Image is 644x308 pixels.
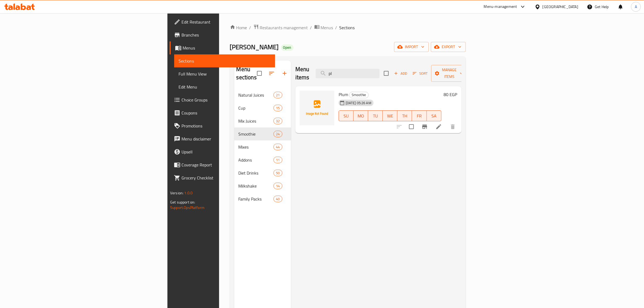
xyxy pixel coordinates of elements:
[281,44,293,51] div: Open
[234,140,291,153] div: Mixes44
[179,58,271,64] span: Sections
[234,192,291,205] div: Family Packs40
[321,24,333,31] span: Menus
[295,65,309,81] h2: Menu items
[273,118,282,124] div: items
[273,170,282,176] div: items
[349,92,368,98] span: Smoothie
[239,170,274,176] span: Diet Drinks
[274,196,282,202] span: 40
[239,144,274,150] span: Mixes
[274,106,282,111] span: 15
[274,93,282,98] span: 21
[392,69,409,78] button: Add
[411,69,429,78] button: Sort
[368,110,383,121] button: TU
[435,44,461,50] span: export
[310,24,312,31] li: /
[174,80,275,93] a: Edit Menu
[170,93,275,106] a: Choice Groups
[170,119,275,132] a: Promotions
[427,110,441,121] button: SA
[385,112,395,120] span: WE
[381,68,392,79] span: Select section
[230,24,466,31] nav: breadcrumb
[230,41,279,53] span: [PERSON_NAME]
[239,183,274,189] span: Milkshake
[274,171,282,176] span: 50
[339,110,354,121] button: SU
[181,136,271,142] span: Menu disclaimer
[179,84,271,90] span: Edit Menu
[484,4,517,10] div: Menu-management
[339,90,348,99] span: Plum
[273,196,282,202] div: items
[239,157,274,163] span: Addons
[174,54,275,67] a: Sections
[429,112,439,120] span: SA
[409,69,431,78] span: Sort items
[341,112,351,120] span: SU
[170,171,275,184] a: Grocery Checklist
[281,45,293,50] span: Open
[300,91,334,125] img: Plum
[446,120,459,133] button: delete
[393,70,408,77] span: Add
[170,189,183,196] span: Version:
[418,120,431,133] button: Branch-specific-item
[406,121,417,132] span: Select to update
[635,4,637,10] span: A
[274,158,282,163] span: 11
[274,119,282,124] span: 32
[239,118,274,124] div: Mix Juices
[260,24,308,31] span: Restaurants management
[234,89,291,101] div: Natural Juices21
[181,110,271,116] span: Coupons
[234,101,291,114] div: Cup15
[239,131,274,137] span: Smoothie
[412,110,427,121] button: FR
[170,15,275,28] a: Edit Restaurant
[170,204,204,211] a: Support.OpsPlatform
[239,105,274,111] span: Cup
[335,24,337,31] li: /
[431,42,466,52] button: export
[184,189,193,196] span: 1.0.0
[234,114,291,127] div: Mix Juices32
[316,69,379,78] input: search
[398,44,424,50] span: import
[370,112,381,120] span: TU
[234,153,291,166] div: Addons11
[444,91,457,98] h6: 80 EGP
[339,24,355,31] span: Sections
[274,145,282,150] span: 44
[354,110,368,121] button: MO
[181,149,271,155] span: Upsell
[383,110,397,121] button: WE
[413,70,428,77] span: Sort
[170,132,275,145] a: Menu disclaimer
[174,67,275,80] a: Full Menu View
[179,71,271,77] span: Full Menu View
[183,45,271,51] span: Menus
[181,19,271,25] span: Edit Restaurant
[344,100,374,106] span: [DATE] 05:26 AM
[394,42,429,52] button: import
[356,112,366,120] span: MO
[435,67,463,80] span: Manage items
[274,132,282,137] span: 24
[234,166,291,179] div: Diet Drinks50
[399,112,410,120] span: TH
[170,41,275,54] a: Menus
[397,110,412,121] button: TH
[314,24,333,31] a: Menus
[414,112,424,120] span: FR
[265,67,278,80] span: Sort sections
[435,123,442,130] a: Edit menu item
[239,196,274,202] span: Family Packs
[170,158,275,171] a: Coverage Report
[181,175,271,181] span: Grocery Checklist
[181,97,271,103] span: Choice Groups
[392,69,409,78] span: Add item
